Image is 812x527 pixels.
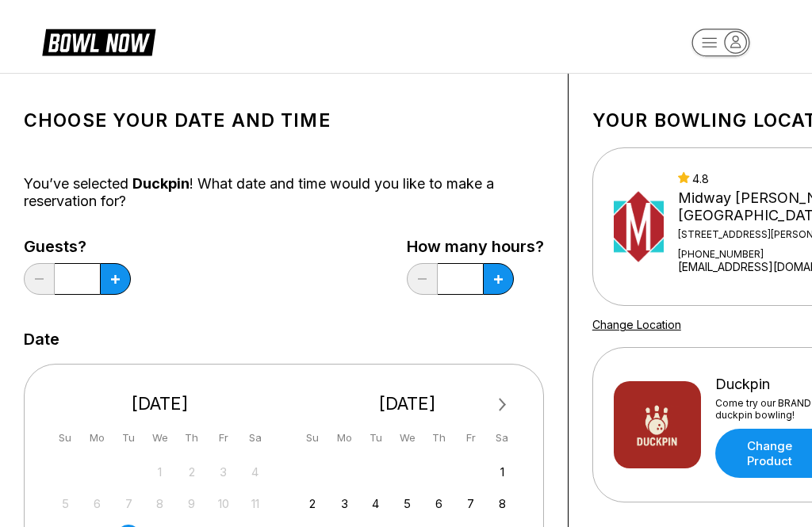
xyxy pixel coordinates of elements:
div: Not available Thursday, October 9th, 2025 [181,493,202,514]
div: Choose Saturday, November 8th, 2025 [492,493,513,514]
div: Mo [333,427,354,449]
label: Date [24,330,59,348]
div: Not available Tuesday, October 7th, 2025 [117,493,139,514]
div: Not available Friday, October 3rd, 2025 [213,461,234,483]
div: Not available Friday, October 10th, 2025 [213,493,234,514]
label: Guests? [24,238,131,255]
div: Choose Friday, November 7th, 2025 [460,493,481,514]
div: We [396,427,418,449]
div: [DATE] [48,393,272,414]
div: Su [302,427,324,449]
div: Fr [460,427,481,449]
img: Duckpin [614,381,701,468]
div: Choose Saturday, November 1st, 2025 [492,461,513,483]
div: Not available Monday, October 6th, 2025 [86,493,108,514]
div: Sa [492,427,513,449]
div: [DATE] [296,393,519,414]
label: How many hours? [407,238,544,255]
img: Midway Bowling - Carlisle [614,183,664,270]
div: Choose Tuesday, November 4th, 2025 [365,493,386,514]
div: Not available Thursday, October 2nd, 2025 [181,461,202,483]
div: Not available Wednesday, October 8th, 2025 [149,493,170,514]
div: Choose Wednesday, November 5th, 2025 [396,493,418,514]
span: Duckpin [132,175,190,192]
div: Not available Saturday, October 4th, 2025 [244,461,266,483]
div: Not available Sunday, October 5th, 2025 [55,493,76,514]
div: Mo [86,427,108,449]
div: Choose Monday, November 3rd, 2025 [333,493,354,514]
button: Next Month [490,392,515,418]
div: Sa [244,427,266,449]
div: Choose Sunday, November 2nd, 2025 [302,493,324,514]
div: Not available Wednesday, October 1st, 2025 [149,461,170,483]
a: Change Location [592,318,681,331]
div: Fr [213,427,234,449]
div: Th [181,427,202,449]
div: Tu [365,427,386,449]
div: Tu [117,427,139,449]
div: Su [55,427,76,449]
div: Th [428,427,450,449]
div: Not available Saturday, October 11th, 2025 [244,493,266,514]
div: You’ve selected ! What date and time would you like to make a reservation for? [24,175,544,210]
div: Choose Thursday, November 6th, 2025 [428,493,450,514]
h1: Choose your Date and time [24,109,544,132]
div: We [149,427,170,449]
